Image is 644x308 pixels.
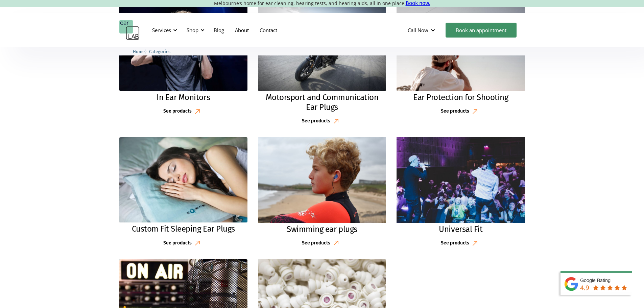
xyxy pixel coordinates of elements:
h2: Universal Fit [439,224,482,234]
img: Custom Fit Sleeping Ear Plugs [119,137,247,223]
div: Shop [183,20,207,40]
div: Call Now [408,27,428,33]
a: Categories [149,48,170,54]
a: home [119,20,140,40]
a: Motorsport and Communication Ear PlugsMotorsport and Communication Ear PlugsSee products [258,5,386,127]
a: Blog [208,20,230,40]
h2: Custom Fit Sleeping Ear Plugs [132,224,235,234]
a: In Ear MonitorsIn Ear MonitorsSee products [119,5,247,117]
div: Shop [187,27,198,33]
div: See products [163,240,192,246]
div: See products [302,118,330,124]
div: Services [152,27,171,33]
a: About [230,20,254,40]
img: Universal Fit [391,134,530,226]
a: Universal FitUniversal FitSee products [397,137,525,249]
a: Swimming ear plugsSwimming ear plugsSee products [258,137,386,249]
div: See products [441,109,469,114]
div: Call Now [402,20,442,40]
h2: Ear Protection for Shooting [413,93,508,102]
a: Custom Fit Sleeping Ear PlugsCustom Fit Sleeping Ear PlugsSee products [119,137,247,249]
h2: Swimming ear plugs [287,224,357,234]
div: See products [163,109,192,114]
a: Book an appointment [446,23,517,38]
div: Services [148,20,179,40]
div: See products [302,240,330,246]
span: Categories [149,49,170,54]
a: Ear Protection for ShootingEar Protection for ShootingSee products [397,5,525,117]
span: Home [133,49,145,54]
a: Contact [254,20,283,40]
img: Swimming ear plugs [257,137,387,223]
li: 〉 [133,48,149,55]
h2: In Ear Monitors [157,93,210,102]
a: Home [133,48,145,54]
div: See products [441,240,469,246]
h2: Motorsport and Communication Ear Plugs [265,93,379,112]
